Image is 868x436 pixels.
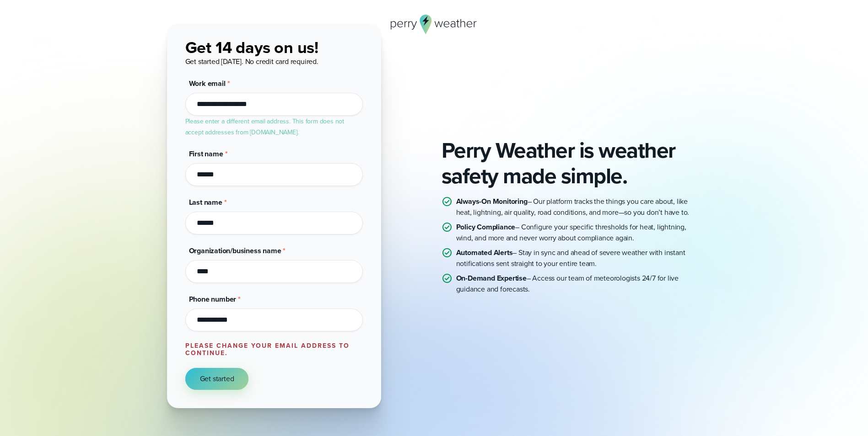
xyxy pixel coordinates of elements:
label: Please change your email address to continue. [185,341,350,358]
span: Last name [189,197,222,207]
button: Get started [185,368,249,390]
strong: On-Demand Expertise [456,273,527,283]
p: – Access our team of meteorologists 24/7 for live guidance and forecasts. [456,273,701,295]
span: Organization/business name [189,245,281,256]
span: Get 14 days on us! [185,35,318,59]
span: First name [189,149,223,159]
span: Phone number [189,294,237,304]
p: – Our platform tracks the things you care about, like heat, lightning, air quality, road conditio... [456,196,701,218]
span: Get started [DATE]. No credit card required. [185,56,318,67]
label: Please enter a different email address. This form does not accept addresses from [DOMAIN_NAME]. [185,117,344,137]
strong: Policy Compliance [456,222,516,232]
span: Work email [189,78,226,89]
strong: Always-On Monitoring [456,196,528,207]
strong: Automated Alerts [456,247,513,258]
span: Get started [200,373,234,384]
p: – Stay in sync and ahead of severe weather with instant notifications sent straight to your entir... [456,247,701,269]
h2: Perry Weather is weather safety made simple. [442,138,701,189]
p: – Configure your specific thresholds for heat, lightning, wind, and more and never worry about co... [456,222,701,244]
